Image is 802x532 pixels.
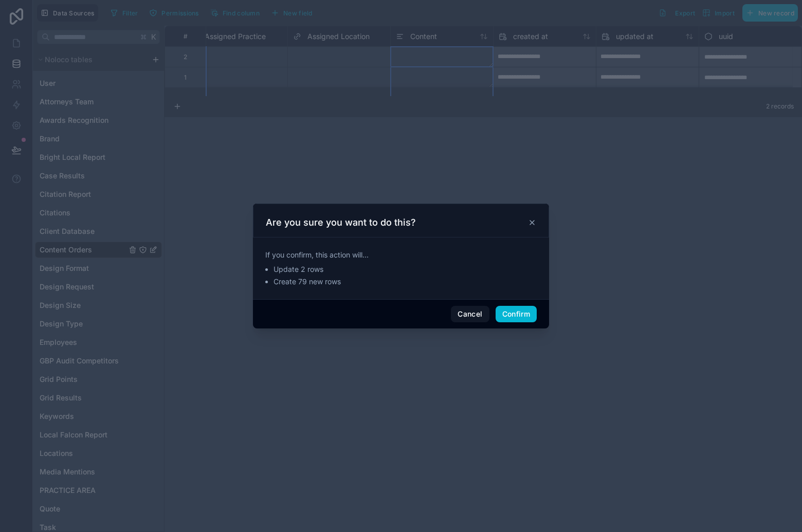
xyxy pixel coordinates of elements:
li: Update 2 rows [274,264,537,274]
span: If you confirm, this action will... [265,250,537,260]
button: Cancel [451,306,489,322]
button: Confirm [496,306,537,322]
li: Create 79 new rows [274,277,537,287]
h3: Are you sure you want to do this? [266,216,416,229]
